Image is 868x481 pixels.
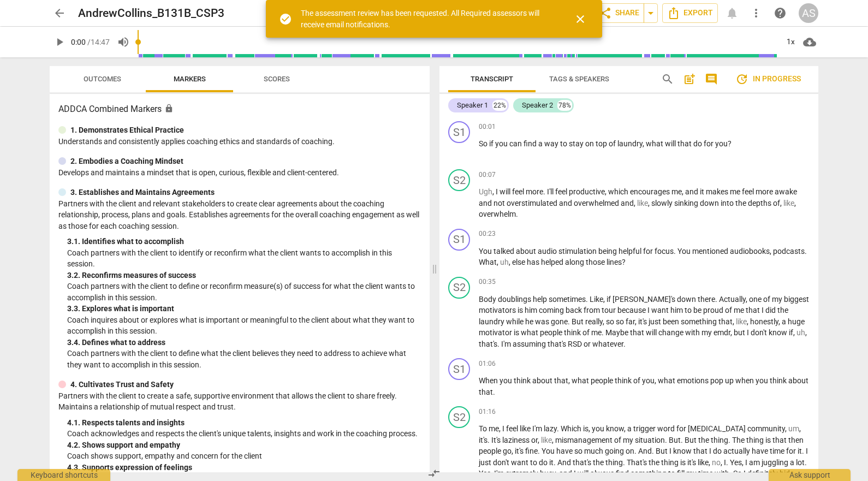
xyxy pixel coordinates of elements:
button: Play [50,32,69,52]
span: it [700,187,706,196]
div: Change speaker [448,169,470,191]
span: overstimulated [507,199,559,207]
span: think [514,376,532,385]
div: Change speaker [448,358,470,380]
span: has [527,258,541,266]
span: be [693,306,703,314]
button: Show/Hide comments [703,70,720,88]
span: / 14:47 [87,38,110,46]
span: being [598,247,619,256]
div: Change speaker [448,229,470,251]
span: comment [705,73,718,86]
span: , [805,328,807,337]
span: way [544,139,560,148]
span: Filler word [783,199,794,207]
span: far [626,317,635,326]
span: 00:35 [479,277,496,287]
span: will [500,187,512,196]
span: . [557,424,561,433]
span: from [584,306,602,314]
span: feel [506,424,520,433]
span: emotions [677,376,710,385]
span: But [572,317,585,326]
span: was [535,317,551,326]
span: Actually [719,295,746,304]
button: Review is in progress [727,68,810,90]
button: Close [567,6,593,32]
span: can [509,139,524,148]
div: Ask support [769,469,851,481]
h3: ADDCA Combined Markers [58,103,421,116]
span: that [746,306,762,314]
div: Keyboard shortcuts [17,469,110,481]
span: there [698,295,715,304]
span: sometimes [549,295,586,304]
span: will [646,328,658,337]
span: close [574,13,587,26]
span: , [603,317,606,326]
span: talked [494,247,516,256]
span: me [489,424,499,433]
span: , [643,139,646,148]
span: more_vert [750,7,763,20]
span: , [730,328,734,337]
a: Help [770,3,790,23]
span: Scores [264,75,290,83]
span: You [677,247,692,256]
span: laundry [479,317,506,326]
p: Understands and consistently applies coaching ethics and standards of coaching. [58,136,421,147]
button: Search [659,70,676,88]
span: I'm [532,424,544,433]
span: you [500,376,514,385]
span: feel [512,187,526,196]
p: Coach partners with the client to define or reconfirm measure(s) of success for what the client w... [67,281,421,303]
span: tour [602,306,617,314]
span: which [608,187,630,196]
p: Coach partners with the client to define what the client believes they need to address to achieve... [67,348,421,370]
span: if [607,295,613,304]
span: that [479,388,493,396]
span: . [543,187,547,196]
span: stimulation [558,247,598,256]
span: not [494,199,507,207]
button: Add summary [681,70,698,88]
span: about [788,376,808,385]
span: biggest [784,295,809,304]
span: Tags & Speakers [549,75,609,83]
span: slowly [651,199,674,207]
div: Change speaker [448,406,470,428]
span: feel [555,187,569,196]
span: whatever [592,340,623,348]
span: laundry [617,139,643,148]
span: Filler word [500,258,509,266]
button: Export [662,3,718,23]
span: doublings [498,295,533,304]
span: stay [569,139,585,148]
span: proud [703,306,725,314]
span: while [506,317,525,326]
span: along [565,258,586,266]
span: he [525,317,535,326]
span: , [778,317,782,326]
span: check_circle [279,13,292,26]
span: . [674,247,677,256]
span: what [521,328,540,337]
span: . [715,295,719,304]
p: 4. Cultivates Trust and Safety [70,379,174,390]
span: Which [561,424,583,433]
span: play_arrow [53,35,66,49]
span: , [655,376,658,385]
span: I [762,306,765,314]
span: if [789,328,793,337]
span: me [730,187,742,196]
div: 22% [492,100,507,111]
span: top [596,139,609,148]
span: lazy [544,424,557,433]
span: . [805,247,807,256]
span: Transcript [471,75,513,83]
span: 00:07 [479,170,496,180]
span: gone [551,317,568,326]
span: to [560,139,569,148]
span: you [495,139,509,148]
span: down [700,199,721,207]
